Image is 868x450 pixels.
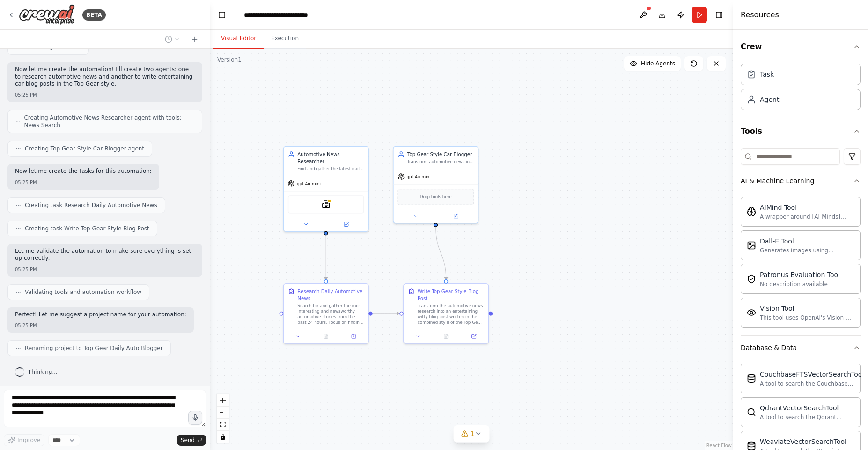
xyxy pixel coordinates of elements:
img: QdrantVectorSearchTool [747,407,756,417]
g: Edge from 9d06a717-c60c-451a-9cab-3e1796631e62 to c2b5e0a8-f844-42cd-a929-1e427f274f81 [432,227,449,279]
button: Switch to previous chat [161,34,184,45]
button: No output available [311,332,340,341]
p: Now let me create the automation! I'll create two agents: one to research automotive news and ano... [15,66,195,88]
button: zoom out [217,407,229,419]
span: 1 [471,429,475,438]
img: VisionTool [747,308,756,317]
button: No output available [432,332,461,341]
img: DallETool [747,241,756,250]
img: AIMindTool [747,207,756,216]
button: Open in side panel [342,332,365,341]
div: AI & Machine Learning [741,193,861,335]
div: 05:25 PM [15,179,152,186]
div: Version 1 [217,56,242,64]
button: Hide left sidebar [215,8,228,21]
div: Dall-E Tool [760,236,854,246]
div: Transform the automotive news research into an entertaining, witty blog post written in the combi... [418,303,484,325]
div: AI & Machine Learning [741,176,814,186]
div: Task [760,70,774,79]
div: Crew [741,60,861,118]
span: Creating Automotive News Researcher agent with tools: News Search [24,114,194,129]
div: Generates images using OpenAI's Dall-E model. [760,247,854,254]
button: 1 [454,425,490,443]
span: Creating task Research Daily Automotive News [25,201,157,209]
span: Creating task Write Top Gear Style Blog Post [25,225,149,232]
span: Renaming project to Top Gear Daily Auto Blogger [25,344,163,352]
p: Let me validate the automation to make sure everything is set up correctly: [15,248,195,262]
div: Patronus Evaluation Tool [760,270,840,279]
button: Hide Agents [624,56,681,71]
g: Edge from fc53f826-16fc-4389-9f93-e9c3fb77f206 to 622edcd5-ae4c-4b40-93d3-9c73da2fed7f [323,229,330,279]
div: Research Daily Automotive News [297,288,364,301]
span: Improve [17,436,40,444]
span: gpt-4o-mini [297,181,321,186]
button: zoom in [217,394,229,407]
div: CouchbaseFTSVectorSearchTool [760,370,864,379]
button: Improve [4,434,44,446]
a: React Flow attribution [706,443,732,448]
button: AI & Machine Learning [741,169,861,193]
span: Hide Agents [641,60,675,67]
button: Click to speak your automation idea [188,411,202,425]
div: Vision Tool [760,304,854,313]
div: A tool to search the Couchbase database for relevant information on internal documents. [760,380,864,387]
div: Database & Data [741,343,797,352]
button: Database & Data [741,336,861,360]
button: toggle interactivity [217,431,229,443]
button: Crew [741,34,861,60]
span: Drop tools here [420,193,452,200]
div: Find and gather the latest daily automotive news, including car launches, industry developments, ... [297,166,364,171]
img: CouchbaseFTSVectorSearchTool [747,374,756,383]
div: React Flow controls [217,394,229,443]
div: Top Gear Style Car BloggerTransform automotive news into entertaining, witty, and engaging blog p... [393,146,478,224]
span: Creating Top Gear Style Car Blogger agent [25,145,144,152]
div: A tool to search the Qdrant database for relevant information on internal documents. [760,414,854,421]
p: Now let me create the tasks for this automation: [15,168,152,175]
div: Transform automotive news into entertaining, witty, and engaging blog posts that combine the humo... [407,159,474,165]
button: Hide right sidebar [713,8,726,21]
button: Execution [264,29,306,49]
button: Start a new chat [187,34,202,45]
div: AIMind Tool [760,203,854,212]
button: Visual Editor [213,29,264,49]
div: Research Daily Automotive NewsSearch for and gather the most interesting and newsworthy automotiv... [283,283,369,344]
div: QdrantVectorSearchTool [760,403,854,413]
div: 05:25 PM [15,266,195,273]
nav: breadcrumb [244,10,329,20]
div: 05:25 PM [15,322,186,329]
div: Write Top Gear Style Blog Post [418,288,484,301]
div: A wrapper around [AI-Minds]([URL][DOMAIN_NAME]). Useful for when you need answers to questions fr... [760,213,854,221]
button: Open in side panel [327,220,366,229]
div: Search for and gather the most interesting and newsworthy automotive stories from the past 24 hou... [297,303,364,325]
img: SerplyNewsSearchTool [322,200,330,209]
div: Write Top Gear Style Blog PostTransform the automotive news research into an entertaining, witty ... [403,283,489,344]
span: Thinking... [28,368,58,376]
button: Send [177,435,206,446]
div: WeaviateVectorSearchTool [760,437,854,446]
img: Logo [19,4,75,25]
div: This tool uses OpenAI's Vision API to describe the contents of an image. [760,314,854,321]
div: Agent [760,95,779,104]
p: Perfect! Let me suggest a project name for your automation: [15,311,186,319]
div: Top Gear Style Car Blogger [407,151,474,158]
div: 05:25 PM [15,92,195,99]
span: Send [181,436,195,444]
img: PatronusEvalTool [747,274,756,284]
span: gpt-4o-mini [406,174,430,179]
button: Tools [741,118,861,144]
button: Open in side panel [462,332,485,341]
h4: Resources [741,9,779,21]
span: Validating tools and automation workflow [25,288,141,296]
button: Open in side panel [436,212,475,221]
g: Edge from 622edcd5-ae4c-4b40-93d3-9c73da2fed7f to c2b5e0a8-f844-42cd-a929-1e427f274f81 [373,310,399,317]
div: BETA [82,9,106,21]
div: No description available [760,280,840,288]
div: Automotive News ResearcherFind and gather the latest daily automotive news, including car launche... [283,146,369,232]
div: Automotive News Researcher [297,151,364,164]
button: fit view [217,419,229,431]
